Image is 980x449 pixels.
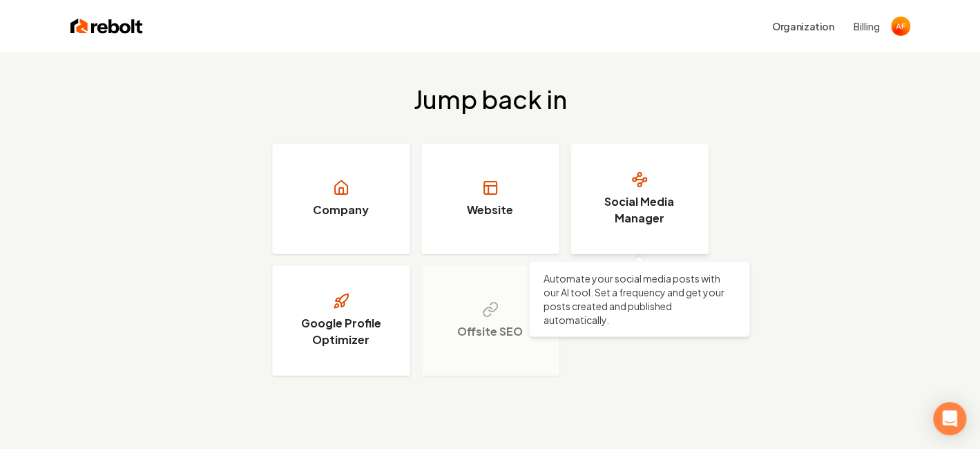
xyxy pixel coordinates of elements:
p: Automate your social media posts with our AI tool. Set a frequency and get your posts created and... [544,271,736,327]
div: Open Intercom Messenger [933,402,966,435]
img: Rebolt Logo [70,17,143,36]
h3: Website [467,202,513,218]
h3: Google Profile Optimizer [289,315,393,348]
button: Organization [764,14,843,39]
button: Billing [854,19,880,33]
h3: Company [313,202,369,218]
a: Google Profile Optimizer [272,265,410,376]
h2: Jump back in [414,86,567,113]
h3: Social Media Manager [588,193,691,227]
button: Open user button [891,17,910,36]
a: Website [421,144,559,254]
a: Company [272,144,410,254]
img: Anthony Fisher [891,17,910,36]
h3: Offsite SEO [457,323,523,340]
a: Social Media Manager [570,144,709,254]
